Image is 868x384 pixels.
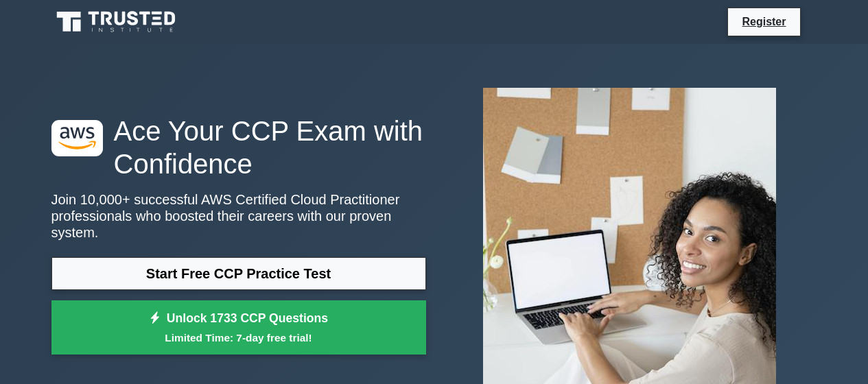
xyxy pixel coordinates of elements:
a: Register [734,13,794,30]
h1: Ace Your CCP Exam with Confidence [51,115,426,180]
small: Limited Time: 7-day free trial! [69,330,409,346]
a: Start Free CCP Practice Test [51,257,426,290]
a: Unlock 1733 CCP QuestionsLimited Time: 7-day free trial! [51,300,426,355]
p: Join 10,000+ successful AWS Certified Cloud Practitioner professionals who boosted their careers ... [51,191,426,241]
